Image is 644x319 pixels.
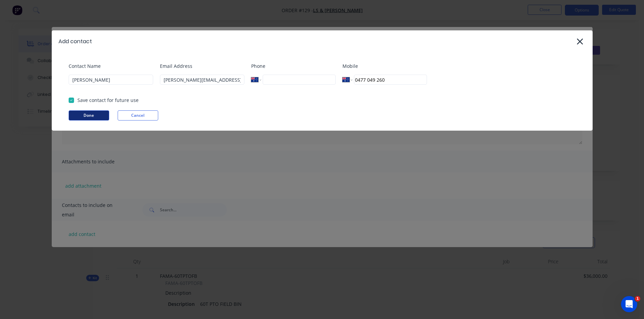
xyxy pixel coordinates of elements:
iframe: Intercom live chat [621,296,637,312]
label: Contact Name [69,62,153,70]
label: Email Address [160,62,244,70]
label: Mobile [342,62,427,70]
div: Save contact for future use [77,97,139,104]
div: Add contact [58,37,92,46]
button: Cancel [118,110,158,121]
span: 1 [635,296,640,301]
label: Phone [251,62,336,70]
button: Done [69,110,109,121]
